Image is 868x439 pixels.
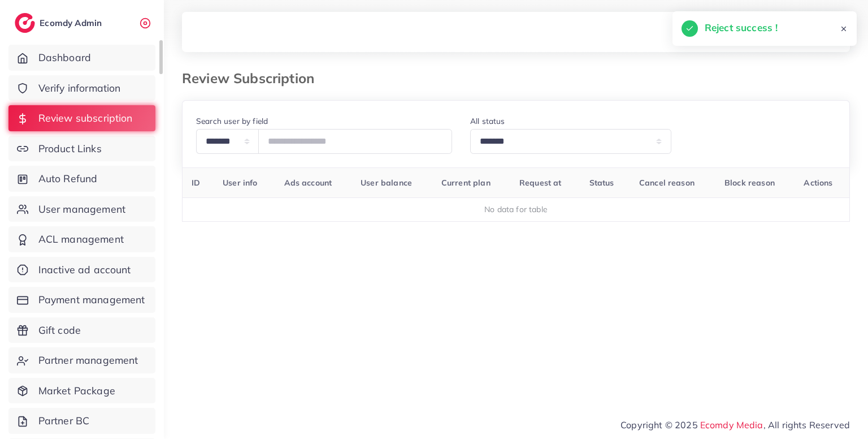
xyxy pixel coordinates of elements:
a: Partner management [8,347,155,373]
span: Block reason [724,178,775,188]
a: logoEcomdy Admin [15,13,105,33]
span: Current plan [441,178,491,188]
div: No data for table [189,204,844,215]
a: Review subscription [8,105,155,131]
span: Market Package [38,384,115,398]
span: Copyright © 2025 [620,418,850,432]
a: Product Links [8,136,155,162]
span: Product Links [38,141,102,156]
a: Inactive ad account [8,257,155,283]
a: User management [8,196,155,222]
span: Actions [804,178,832,188]
h5: Reject success ! [705,20,778,35]
span: Review subscription [38,111,133,126]
label: All status [470,115,505,127]
span: Ads account [284,178,332,188]
span: Status [589,178,614,188]
a: Ecomdy Media [700,419,763,431]
a: Auto Refund [8,166,155,192]
a: ACL management [8,226,155,252]
span: User info [223,178,257,188]
span: Partner management [38,353,138,368]
span: Inactive ad account [38,262,131,277]
span: Request at [519,178,562,188]
span: User management [38,202,125,217]
span: Payment management [38,292,145,307]
a: Partner BC [8,408,155,434]
a: Verify information [8,75,155,101]
img: logo [15,13,35,33]
span: Cancel reason [639,178,695,188]
a: Payment management [8,287,155,313]
span: ID [192,178,200,188]
h2: Ecomdy Admin [40,18,105,28]
label: Search user by field [196,115,268,127]
span: ACL management [38,232,124,247]
span: Verify information [38,81,121,96]
span: User balance [361,178,412,188]
span: Gift code [38,323,81,338]
span: Auto Refund [38,171,98,186]
span: Dashboard [38,50,91,65]
span: , All rights Reserved [763,418,850,432]
a: Market Package [8,378,155,404]
span: Partner BC [38,414,90,428]
a: Dashboard [8,45,155,71]
a: Gift code [8,317,155,343]
h3: Review Subscription [182,70,323,87]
